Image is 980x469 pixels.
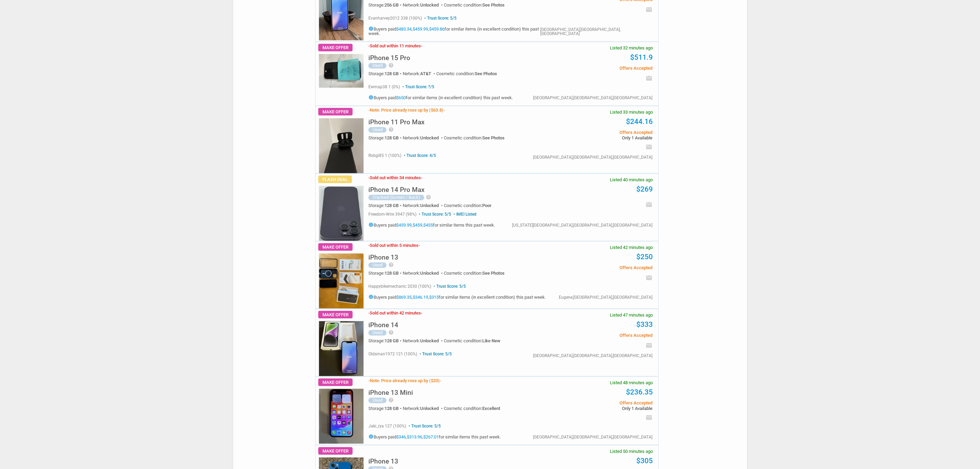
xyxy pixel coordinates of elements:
i: help [388,330,394,335]
span: Offers Accepted [549,265,652,270]
h5: Buyers paid , , for similar items this past week. [368,434,501,439]
a: iPhone 13 [368,255,398,261]
span: Listed 32 minutes ago [610,46,653,50]
i: help [388,62,394,68]
span: Unlocked [420,338,439,343]
span: Listed 50 minutes ago [610,449,653,454]
h3: Sold out within 34 minutes [368,175,422,180]
span: Trust Score: 4/5 [402,153,436,158]
a: iPhone 13 [368,459,398,465]
h5: Buyers paid for similar items (in excellent condition) this past week. [368,95,513,100]
img: s-l225.jpg [319,186,364,241]
span: freedom-wire 3947 (98%) [368,212,416,217]
span: - [368,378,370,383]
i: info [368,294,374,299]
span: Trust Score: 5/5 [423,16,457,21]
div: Cosmetic condition: [444,339,500,343]
a: $459 [413,222,422,228]
span: 128 GB [385,271,399,276]
img: s-l225.jpg [319,54,364,88]
div: Storage: [368,203,403,208]
span: Listed 40 minutes ago [610,178,653,182]
a: $869.35 [396,295,412,300]
span: Trust Score: ?/5 [401,84,434,89]
span: Unlocked [420,203,439,208]
span: Offers Accepted [549,333,652,338]
div: Network: [403,339,444,343]
span: Make Offer [318,108,353,115]
h5: iPhone 14 Pro Max [368,186,425,193]
span: - [368,107,370,113]
a: $244.16 [626,117,653,126]
span: ewmap38 1 (0%) [368,84,400,89]
div: Used [368,262,387,268]
div: Used [368,127,387,133]
div: [GEOGRAPHIC_DATA],[GEOGRAPHIC_DATA],[GEOGRAPHIC_DATA] [533,435,653,439]
div: Network: [403,406,444,411]
span: - [421,310,422,316]
span: Make Offer [318,447,353,455]
div: [GEOGRAPHIC_DATA],[GEOGRAPHIC_DATA],[GEOGRAPHIC_DATA] [533,354,653,358]
span: - [368,310,370,316]
h5: Buyers paid , , for similar items (in excellent condition) this past week. [368,294,546,299]
span: Make Offer [318,44,353,51]
div: Cosmetic condition: [444,136,505,140]
div: Cracked (Screen / Back) [368,195,424,200]
span: See Photos [475,71,497,76]
span: evanharvey2012 338 (100%) [368,16,422,21]
div: Storage: [368,339,403,343]
i: info [368,95,374,100]
div: Network: [403,136,444,140]
i: info [368,26,374,31]
div: [GEOGRAPHIC_DATA],[GEOGRAPHIC_DATA],[GEOGRAPHIC_DATA] [533,96,653,100]
div: Used [368,63,387,68]
span: Offers Accepted [549,130,652,135]
a: iPhone 14 [368,323,398,328]
a: $313.96 [407,434,422,439]
a: $250 [637,253,653,261]
span: 256 GB [385,2,399,8]
h3: Note: Price already rose up by ($20) [368,378,441,383]
span: Trust Score: 5/5 [432,284,466,289]
span: happybikemechanic 2030 (100%) [368,284,431,289]
i: email [646,144,653,150]
a: $455 [423,222,433,228]
span: oldsman1972 121 (100%) [368,352,417,356]
span: Unlocked [420,406,439,411]
a: $346 [396,434,406,439]
a: iPhone 13 Mini [368,391,413,396]
span: 128 GB [385,338,399,343]
div: [US_STATE][GEOGRAPHIC_DATA],[GEOGRAPHIC_DATA],[GEOGRAPHIC_DATA] [512,223,653,227]
a: $305 [637,457,653,465]
a: $269 [637,185,653,193]
span: Poor [482,203,492,208]
i: info [368,222,374,227]
span: Offers Accepted [549,401,652,405]
i: email [646,75,653,82]
h5: Buyers paid , , for similar items this past week. [368,222,495,227]
h5: iPhone 13 Mini [368,389,413,396]
span: Unlocked [420,135,439,140]
i: help [388,262,394,267]
a: $511.9 [630,53,653,61]
div: Storage: [368,136,403,140]
span: - [368,175,370,180]
i: help [388,127,394,132]
div: Network: [403,3,444,7]
img: s-l225.jpg [319,321,364,376]
h5: iPhone 15 Pro [368,55,410,61]
a: $650 [396,95,406,100]
span: Like New [482,338,500,343]
span: - [421,175,422,180]
h3: Note: Price already rose up by ($63.8) [368,108,445,112]
div: [GEOGRAPHIC_DATA],[GEOGRAPHIC_DATA],[GEOGRAPHIC_DATA] [533,155,653,159]
span: 128 GB [385,203,399,208]
span: Unlocked [420,271,439,276]
h5: Buyers paid , , for similar items (in excellent condition) this past week. [368,26,540,36]
div: Cosmetic condition: [444,271,505,275]
div: Network: [403,203,444,208]
div: Used [368,330,387,335]
a: iPhone 11 Pro Max [368,120,425,125]
span: Make Offer [318,243,353,251]
a: $346.19 [413,295,428,300]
